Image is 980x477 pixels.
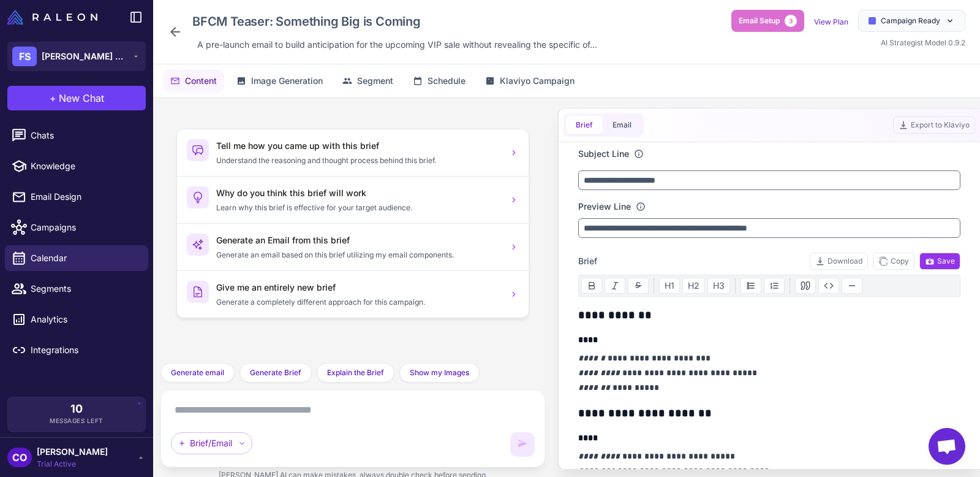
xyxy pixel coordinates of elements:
button: Save [919,253,960,270]
a: Analytics [5,307,148,332]
span: Campaign Ready [881,15,940,26]
p: Generate an email based on this brief utilizing my email components. [216,250,502,261]
span: Content [185,74,217,88]
span: Save [925,256,955,267]
h3: Why do you think this brief will work [216,186,502,200]
span: Image Generation [251,74,323,88]
a: Chats [5,123,148,148]
p: Learn why this brief is effective for your target audience. [216,202,502,213]
h3: Generate an Email from this brief [216,234,502,247]
button: Image Generation [229,69,330,93]
div: FS [12,47,37,66]
span: 10 [70,403,83,414]
button: Copy [873,253,914,270]
span: Brief [578,254,597,268]
span: [PERSON_NAME] [37,445,108,459]
span: Show my Images [410,367,469,378]
span: Analytics [31,313,138,326]
div: CO [7,448,32,467]
span: A pre-launch email to build anticipation for the upcoming VIP sale without revealing the specific... [197,38,597,52]
img: Raleon Logo [7,10,97,25]
a: Segments [5,276,148,302]
span: Segment [357,74,393,88]
span: Email Design [31,190,138,204]
button: Email [603,116,641,134]
a: Knowledge [5,153,148,179]
span: Explain the Brief [327,367,384,378]
span: Klaviyo Campaign [500,74,575,88]
span: Chats [31,129,138,142]
button: Brief [566,116,603,134]
button: Show my Images [399,363,480,383]
span: Schedule [428,74,466,88]
button: Email Setup3 [731,10,804,32]
button: Schedule [405,69,473,93]
button: Generate Brief [239,363,312,383]
a: Calendar [5,245,148,271]
span: AI Strategist Model 0.9.2 [881,38,965,47]
span: Email Setup [739,15,780,26]
span: Generate email [171,367,224,378]
button: H1 [659,278,680,294]
span: Integrations [31,343,138,357]
button: +New Chat [7,86,146,110]
a: View Plan [814,17,848,26]
button: H3 [707,278,730,294]
button: Generate email [160,363,235,383]
label: Subject Line [578,147,629,161]
button: Content [163,69,224,93]
div: Open chat [929,428,965,465]
a: Campaigns [5,215,148,240]
span: New Chat [59,91,104,105]
div: Click to edit campaign name [187,10,602,33]
button: H2 [682,278,705,294]
span: + [50,91,56,105]
span: Campaigns [31,221,138,234]
span: Knowledge [31,159,138,173]
span: Segments [31,282,138,296]
button: Download [810,253,868,270]
span: Trial Active [37,459,108,470]
button: Explain the Brief [317,363,394,383]
a: Integrations [5,337,148,363]
h3: Give me an entirely new brief [216,281,502,294]
span: Copy [878,256,909,267]
p: Understand the reasoning and thought process behind this brief. [216,155,502,166]
button: Klaviyo Campaign [478,69,582,93]
label: Preview Line [578,200,631,213]
button: Segment [335,69,401,93]
button: Export to Klaviyo [893,116,975,134]
span: Calendar [31,251,138,265]
span: 3 [785,15,797,27]
a: Email Design [5,184,148,210]
div: Click to edit description [192,36,602,54]
span: Messages Left [50,416,104,425]
a: Raleon Logo [7,10,102,25]
p: Generate a completely different approach for this campaign. [216,297,502,308]
button: FS[PERSON_NAME] Botanicals [7,42,146,71]
span: Generate Brief [250,367,301,378]
div: Brief/Email [171,432,252,454]
h3: Tell me how you came up with this brief [216,139,502,153]
span: [PERSON_NAME] Botanicals [42,50,127,63]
